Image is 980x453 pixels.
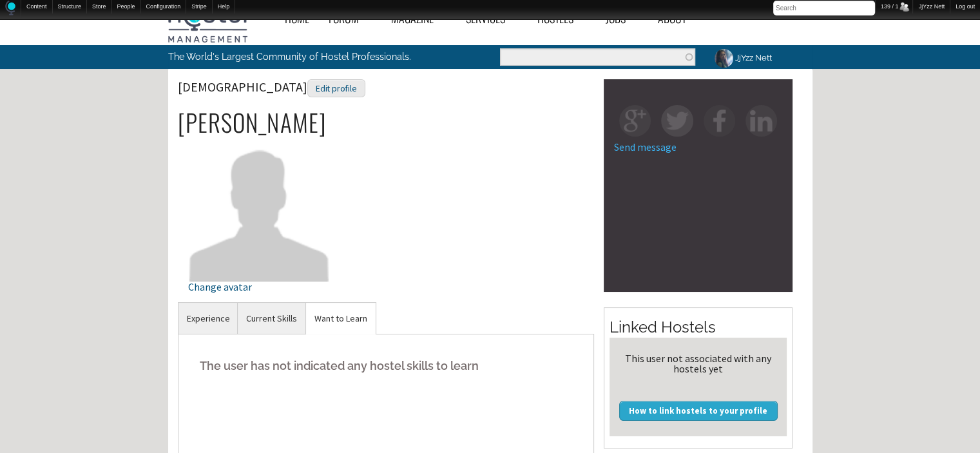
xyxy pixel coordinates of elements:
[615,353,782,374] div: This user not associated with any hostels yet
[705,45,780,70] a: JjYzz Nett
[188,139,331,281] img: Ashma's picture
[188,282,331,292] div: Change avatar
[188,202,331,292] a: Change avatar
[168,4,247,43] img: Hostel Management Home
[619,105,651,137] img: gp-square.png
[704,105,735,137] img: fb-square.png
[178,79,365,95] span: [DEMOGRAPHIC_DATA]
[307,79,365,98] div: Edit profile
[713,47,735,70] img: JjYzz Nett's picture
[745,105,777,137] img: in-square.png
[307,79,365,95] a: Edit profile
[5,1,15,15] img: Home
[178,303,238,334] a: Experience
[168,45,437,68] p: The World's Largest Community of Hostel Professionals.
[306,303,376,334] a: Want to Learn
[614,140,677,153] a: Send message
[500,48,695,66] input: Enter the terms you wish to search for.
[661,105,693,137] img: tw-square.png
[238,303,305,334] a: Current Skills
[178,109,595,136] h2: [PERSON_NAME]
[773,1,875,15] input: Search
[619,401,778,420] a: How to link hostels to your profile
[188,346,584,385] h5: The user has not indicated any hostel skills to learn
[610,316,787,338] h2: Linked Hostels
